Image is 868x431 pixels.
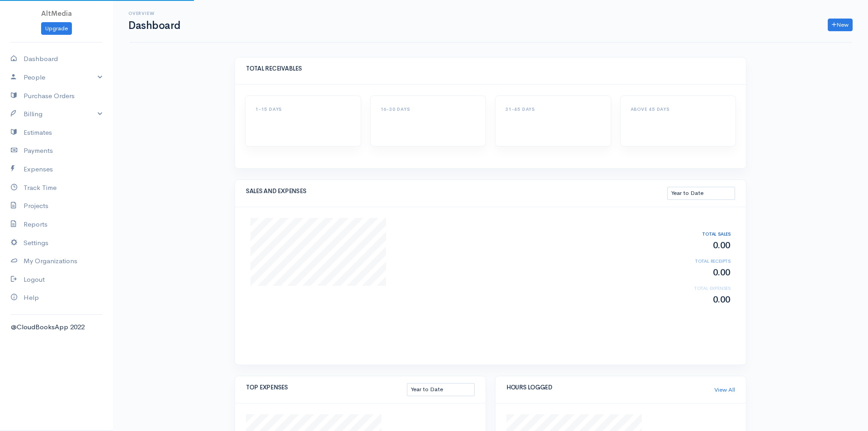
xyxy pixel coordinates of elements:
[658,232,731,237] h6: TOTAL SALES
[246,66,735,72] h5: TOTAL RECEIVABLES
[658,268,731,278] h2: 0.00
[658,241,731,251] h2: 0.00
[128,20,180,31] h1: Dashboard
[658,295,731,305] h2: 0.00
[246,384,407,391] h5: TOP EXPENSES
[658,259,731,264] h6: TOTAL RECEIPTS
[631,107,726,112] h6: ABOVE 45 DAYS
[828,19,853,32] a: New
[658,286,731,291] h6: TOTAL EXPENSES
[11,322,102,332] div: @CloudBooksApp 2022
[41,22,72,35] a: Upgrade
[41,9,72,18] span: AltMedia
[255,107,351,112] h6: 1-15 DAYS
[505,107,601,112] h6: 31-45 DAYS
[714,385,735,394] a: View All
[246,188,667,194] h5: SALES AND EXPENSES
[128,11,180,16] h6: Overview
[506,384,714,391] h5: HOURS LOGGED
[381,107,476,112] h6: 16-30 DAYS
